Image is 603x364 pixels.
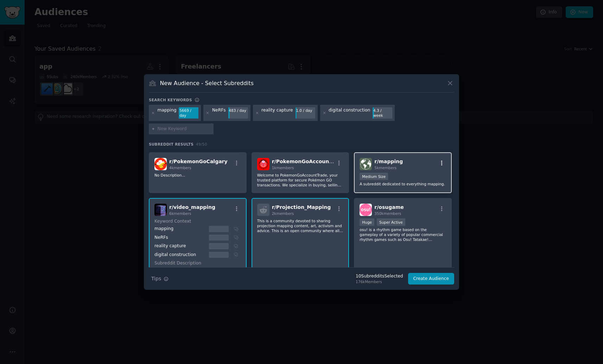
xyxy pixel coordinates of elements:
[228,107,248,114] div: 483 / day
[374,211,401,216] span: 350k members
[169,159,228,164] span: r/ PokemonGoCalgary
[408,273,455,285] button: Create Audience
[374,166,396,170] span: 5k members
[160,79,254,87] h3: New Audience - Select Subreddits
[154,204,167,216] img: video_mapping
[360,218,374,226] div: Huge
[360,204,372,216] img: osugame
[374,204,404,210] span: r/ osugame
[261,107,293,119] div: reality capture
[149,273,171,285] button: Tips
[154,260,241,267] dt: Subreddit Description
[329,107,370,119] div: digital construction
[158,126,211,132] input: New Keyword
[356,279,403,284] div: 176k Members
[272,204,331,210] span: r/ Projection_Mapping
[360,227,446,242] p: osu! is a rhythm game based on the gameplay of a variety of popular commercial rhythm games such ...
[373,107,392,119] div: 4.3 / week
[149,142,193,147] span: Subreddit Results
[374,159,403,164] span: r/ mapping
[169,204,215,210] span: r/ video_mapping
[179,107,198,119] div: 5669 / day
[154,235,207,241] div: NeRFs
[377,218,405,226] div: Super Active
[196,142,207,146] span: 49 / 50
[154,158,167,170] img: PokemonGoCalgary
[257,158,269,170] img: PokemonGoAccountTrade
[212,107,226,119] div: NeRFs
[272,159,347,164] span: r/ PokemonGoAccountTrade
[149,97,192,102] h3: Search keywords
[272,166,294,170] span: 1k members
[154,243,207,249] div: reality capture
[360,158,372,170] img: mapping
[154,173,241,178] p: No Description...
[257,218,344,233] p: This is a community devoted to sharing projection mapping content, art, activism and advice. This...
[169,211,191,216] span: 6k members
[296,107,315,114] div: 1.0 / day
[158,107,177,119] div: mapping
[151,275,161,282] span: Tips
[360,181,446,186] p: A subreddit dedicated to everything mapping.
[154,252,207,258] div: digital construction
[169,166,191,170] span: 4k members
[257,173,344,187] p: Welcome to PokemonGoAccountTrade, your trusted platform for secure Pokémon GO transactions. We sp...
[154,226,207,232] div: mapping
[154,218,239,225] dt: Keyword Context
[272,211,294,216] span: 2k members
[360,173,388,180] div: Medium Size
[356,273,403,280] div: 10 Subreddit s Selected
